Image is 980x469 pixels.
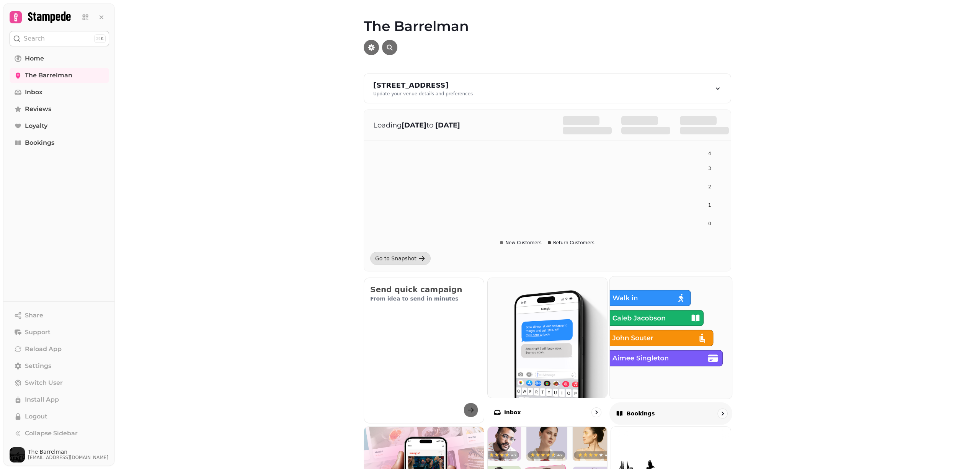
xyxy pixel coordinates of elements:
[25,328,51,337] span: Support
[10,325,109,340] button: Support
[10,409,109,424] button: Logout
[593,409,600,416] svg: go to
[10,31,109,46] button: Search⌘K
[24,34,45,43] p: Search
[10,118,109,134] a: Loyalty
[25,105,51,114] span: Reviews
[548,240,595,246] div: Return Customers
[487,278,608,423] a: InboxInbox
[25,412,47,421] span: Logout
[25,121,47,131] span: Loyalty
[373,80,473,91] div: [STREET_ADDRESS]
[28,454,108,461] span: [EMAIL_ADDRESS][DOMAIN_NAME]
[375,255,416,262] div: Go to Snapshot
[364,278,484,423] button: Send quick campaignFrom idea to send in minutes
[10,426,109,441] button: Collapse Sidebar
[25,311,43,320] span: Share
[708,184,711,190] tspan: 2
[708,221,711,226] tspan: 0
[10,342,109,357] button: Reload App
[25,88,42,97] span: Inbox
[10,375,109,391] button: Switch User
[609,276,732,425] a: BookingsBookings
[402,121,426,129] strong: [DATE]
[25,345,62,354] span: Reload App
[25,395,59,404] span: Install App
[488,278,608,398] img: Inbox
[10,447,109,462] button: User avatarThe Barrelman[EMAIL_ADDRESS][DOMAIN_NAME]
[370,284,478,295] h2: Send quick campaign
[10,68,109,83] a: The Barrelman
[25,429,78,438] span: Collapse Sidebar
[10,85,109,100] a: Inbox
[10,101,109,117] a: Reviews
[10,51,109,66] a: Home
[25,54,44,63] span: Home
[10,447,25,462] img: User avatar
[373,91,473,97] div: Update your venue details and preferences
[708,166,711,171] tspan: 3
[604,270,738,405] img: Bookings
[10,392,109,407] button: Install App
[373,120,547,131] p: Loading to
[28,449,108,454] span: The Barrelman
[25,71,72,80] span: The Barrelman
[25,378,63,387] span: Switch User
[504,409,521,416] p: Inbox
[370,252,431,265] a: Go to Snapshot
[719,410,726,417] svg: go to
[370,295,478,302] p: From idea to send in minutes
[708,151,711,156] tspan: 4
[25,138,54,147] span: Bookings
[435,121,460,129] strong: [DATE]
[627,410,655,417] p: Bookings
[10,308,109,323] button: Share
[708,203,711,208] tspan: 1
[500,240,542,246] div: New Customers
[10,358,109,374] a: Settings
[25,361,51,371] span: Settings
[94,34,106,43] div: ⌘K
[10,135,109,150] a: Bookings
